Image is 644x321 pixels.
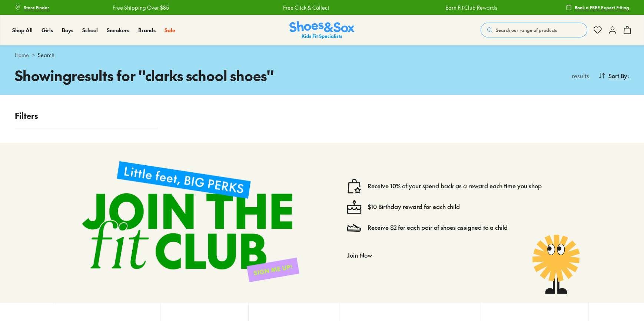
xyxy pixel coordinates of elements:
[15,51,629,59] div: >
[70,149,311,294] img: sign-up-footer.png
[38,51,54,59] span: Search
[138,26,156,34] a: Brands
[347,179,362,193] img: vector1.svg
[575,4,629,11] span: Book a FREE Expert Fitting
[566,1,629,14] a: Book a FREE Expert Fitting
[62,26,73,34] a: Boys
[12,26,33,34] span: Shop All
[15,110,157,122] p: Filters
[62,26,73,34] span: Boys
[42,26,53,34] span: Girls
[569,71,589,80] p: results
[165,26,175,34] a: Sale
[445,4,497,11] a: Earn Fit Club Rewards
[42,26,53,34] a: Girls
[24,4,49,11] span: Store Finder
[608,71,627,80] span: Sort By
[627,71,629,80] span: :
[15,51,29,59] a: Home
[15,1,49,14] a: Store Finder
[283,4,329,11] a: Free Click & Collect
[481,23,587,37] button: Search our range of products
[347,220,362,235] img: Vector_3098.svg
[165,26,175,34] span: Sale
[496,27,557,33] span: Search our range of products
[598,67,629,84] button: Sort By:
[113,4,169,11] a: Free Shipping Over $85
[347,199,362,214] img: cake--candle-birthday-event-special-sweet-cake-bake.svg
[368,224,508,232] a: Receive $2 for each pair of shoes assigned to a child
[15,65,322,86] h1: Showing results for " clarks school shoes "
[347,247,372,263] button: Join Now
[82,26,98,34] span: School
[82,26,98,34] a: School
[107,26,129,34] a: Sneakers
[368,203,460,211] a: $10 Birthday reward for each child
[289,21,355,39] img: SNS_Logo_Responsive.svg
[107,26,129,34] span: Sneakers
[289,21,355,39] a: Shoes & Sox
[368,182,542,190] a: Receive 10% of your spend back as a reward each time you shop
[12,26,33,34] a: Shop All
[138,26,156,34] span: Brands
